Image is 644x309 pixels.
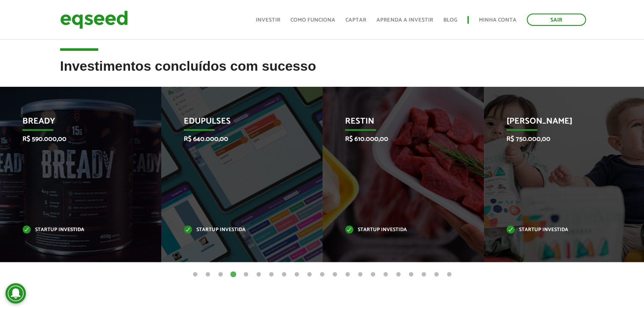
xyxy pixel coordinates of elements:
[290,17,335,23] a: Como funciona
[345,17,366,23] a: Captar
[60,59,584,86] h2: Investimentos concluídos com sucesso
[506,116,611,131] p: [PERSON_NAME]
[432,270,441,279] button: 20 of 21
[256,17,280,23] a: Investir
[376,17,433,23] a: Aprenda a investir
[345,116,449,131] p: Restin
[445,270,453,279] button: 21 of 21
[407,270,415,279] button: 18 of 21
[527,14,586,26] a: Sair
[204,270,212,279] button: 2 of 21
[293,270,301,279] button: 9 of 21
[369,270,377,279] button: 15 of 21
[254,270,263,279] button: 6 of 21
[242,270,250,279] button: 5 of 21
[420,270,428,279] button: 19 of 21
[184,228,288,232] p: Startup investida
[506,228,611,232] p: Startup investida
[22,116,127,131] p: Bready
[305,270,314,279] button: 10 of 21
[184,135,288,143] p: R$ 640.000,00
[22,228,127,232] p: Startup investida
[479,17,517,23] a: Minha conta
[506,135,611,143] p: R$ 750.000,00
[267,270,276,279] button: 7 of 21
[216,270,225,279] button: 3 of 21
[394,270,403,279] button: 17 of 21
[356,270,365,279] button: 14 of 21
[22,135,127,143] p: R$ 590.000,00
[345,135,449,143] p: R$ 610.000,00
[229,270,238,279] button: 4 of 21
[318,270,326,279] button: 11 of 21
[443,17,457,23] a: Blog
[381,270,390,279] button: 16 of 21
[331,270,339,279] button: 12 of 21
[60,8,128,31] img: EqSeed
[343,270,352,279] button: 13 of 21
[280,270,288,279] button: 8 of 21
[345,228,449,232] p: Startup investida
[191,270,199,279] button: 1 of 21
[184,116,288,131] p: Edupulses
